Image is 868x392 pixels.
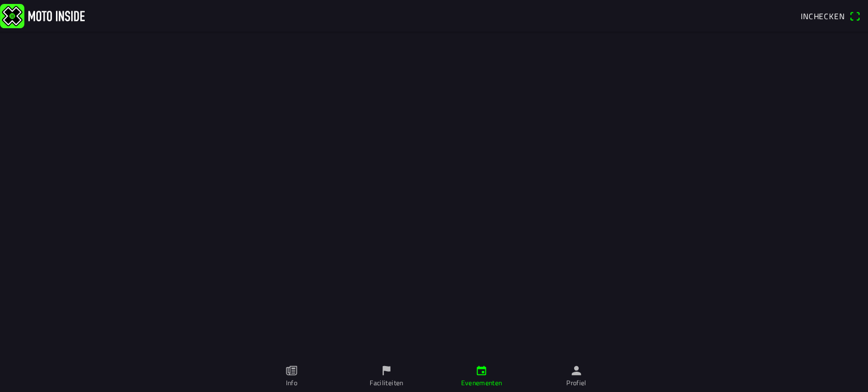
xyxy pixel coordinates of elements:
[461,378,502,388] ion-label: Evenementen
[566,378,587,388] ion-label: Profiel
[570,364,583,377] ion-icon: person
[475,364,488,377] ion-icon: calendar
[286,378,297,388] ion-label: Info
[380,364,393,377] ion-icon: flag
[285,364,298,377] ion-icon: paper
[370,378,403,388] ion-label: Faciliteiten
[801,10,845,22] span: Inchecken
[795,6,866,25] a: Incheckenqr scanner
